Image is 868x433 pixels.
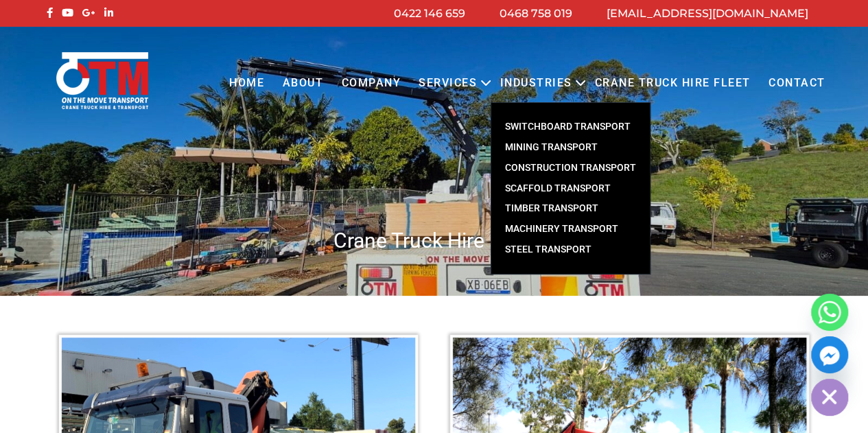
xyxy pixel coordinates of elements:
a: Services [410,65,486,102]
a: Crane Truck Hire Fleet [585,65,759,102]
h1: Crane Truck Hire Fleet [43,227,825,254]
a: Switchboard Transport [491,117,650,137]
a: 0422 146 659 [394,7,465,20]
a: 0468 758 019 [500,7,572,20]
a: [EMAIL_ADDRESS][DOMAIN_NAME] [607,7,808,20]
a: Whatsapp [811,294,848,331]
a: Facebook_Messenger [811,336,848,373]
a: COMPANY [332,65,410,102]
a: About [273,65,332,102]
a: Machinery Transport [491,219,650,239]
a: Construction Transport [491,158,650,178]
a: Mining Transport [491,137,650,158]
a: Home [220,65,273,102]
a: Industries [491,65,580,102]
img: Otmtransport [54,51,151,110]
a: Scaffold Transport [491,178,650,199]
a: Timber Transport [491,198,650,219]
a: Steel Transport [491,239,650,260]
a: Contact [760,65,834,102]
